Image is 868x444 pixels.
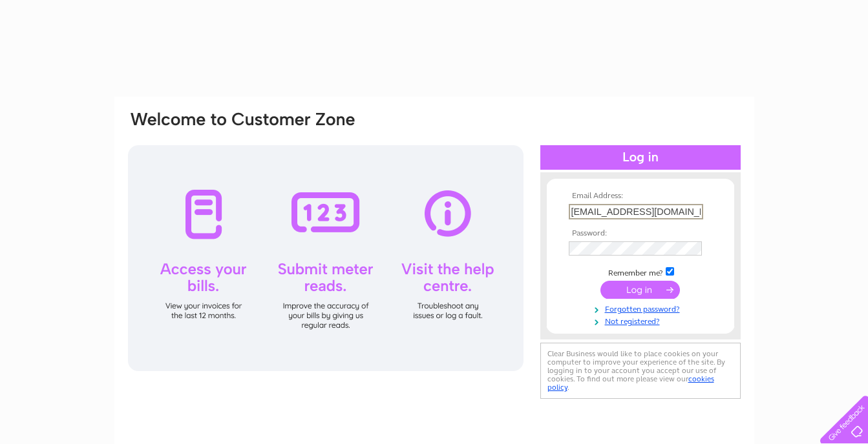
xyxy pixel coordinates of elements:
[569,314,715,327] a: Not registered?
[566,192,715,201] th: Email Address:
[566,265,715,278] td: Remember me?
[600,281,680,299] input: Submit
[566,229,715,238] th: Password:
[540,343,741,399] div: Clear Business would like to place cookies on your computer to improve your experience of the sit...
[569,302,715,314] a: Forgotten password?
[547,374,714,392] a: cookies policy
